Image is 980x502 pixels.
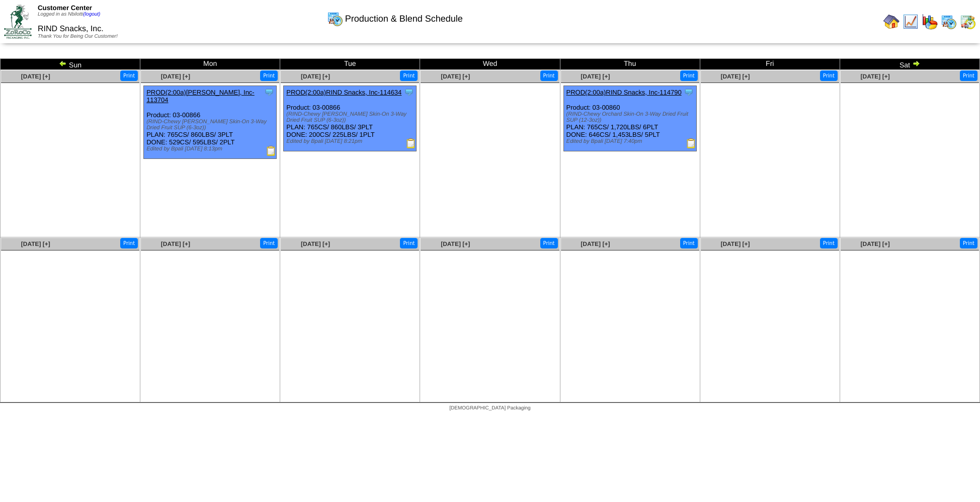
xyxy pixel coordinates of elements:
div: (RIND-Chewy Orchard Skin-On 3-Way Dried Fruit SUP (12-3oz)) [566,111,696,123]
td: Fri [700,59,840,70]
a: [DATE] [+] [441,240,470,247]
a: [DATE] [+] [720,73,750,80]
td: Sun [1,59,140,70]
a: [DATE] [+] [301,240,330,247]
img: arrowleft.gif [59,59,67,67]
div: Product: 03-00866 PLAN: 765CS / 860LBS / 3PLT DONE: 529CS / 595LBS / 2PLT [144,86,277,159]
button: Print [400,238,418,248]
img: Production Report [686,138,696,148]
div: (RIND-Chewy [PERSON_NAME] Skin-On 3-Way Dried Fruit SUP (6-3oz)) [286,111,416,123]
button: Print [120,70,138,81]
img: Production Report [406,138,416,148]
td: Tue [280,59,420,70]
a: [DATE] [+] [861,240,890,247]
div: Edited by Bpali [DATE] 8:21pm [286,138,416,144]
span: Logged in as Nbilotti [38,12,101,17]
img: Tooltip [264,87,274,97]
span: [DEMOGRAPHIC_DATA] Packaging [449,405,530,411]
button: Print [960,238,977,248]
img: calendarprod.gif [327,11,343,27]
button: Print [960,70,977,81]
a: [DATE] [+] [720,240,750,247]
div: Product: 03-00866 PLAN: 765CS / 860LBS / 3PLT DONE: 200CS / 225LBS / 1PLT [284,86,417,151]
a: (logout) [84,12,101,17]
button: Print [820,238,838,248]
img: Production Report [266,146,276,156]
button: Print [260,238,278,248]
a: [DATE] [+] [861,73,890,80]
img: line_graph.gif [903,14,919,30]
button: Print [260,70,278,81]
a: [DATE] [+] [581,73,610,80]
img: ZoRoCo_Logo(Green%26Foil)%20jpg.webp [4,5,32,38]
span: Customer Center [38,4,92,12]
button: Print [540,70,558,81]
button: Print [680,238,698,248]
a: [DATE] [+] [161,73,190,80]
a: [DATE] [+] [441,73,470,80]
span: Thank You for Being Our Customer! [38,34,118,39]
img: calendarinout.gif [960,14,976,30]
td: Sat [840,59,979,70]
a: [DATE] [+] [161,240,190,247]
td: Mon [140,59,280,70]
img: Tooltip [404,87,414,97]
a: [DATE] [+] [301,73,330,80]
div: Edited by Bpali [DATE] 8:13pm [146,146,276,152]
img: home.gif [883,14,900,30]
div: Edited by Bpali [DATE] 7:40pm [566,138,696,144]
img: Tooltip [684,87,694,97]
img: arrowright.gif [912,59,920,67]
a: PROD(2:00a)RIND Snacks, Inc-114790 [566,89,682,96]
td: Wed [420,59,560,70]
span: RIND Snacks, Inc. [38,25,104,33]
button: Print [120,238,138,248]
td: Thu [560,59,700,70]
div: Product: 03-00860 PLAN: 765CS / 1,720LBS / 6PLT DONE: 646CS / 1,453LBS / 5PLT [563,86,696,151]
a: [DATE] [+] [21,73,50,80]
a: PROD(2:00a)RIND Snacks, Inc-114634 [286,89,401,96]
a: [DATE] [+] [21,240,50,247]
img: calendarprod.gif [941,14,957,30]
button: Print [820,70,838,81]
button: Print [540,238,558,248]
span: Production & Blend Schedule [345,14,463,24]
button: Print [680,70,698,81]
div: (RIND-Chewy [PERSON_NAME] Skin-On 3-Way Dried Fruit SUP (6-3oz)) [146,119,276,131]
a: [DATE] [+] [581,240,610,247]
button: Print [400,70,418,81]
a: PROD(2:00a)[PERSON_NAME], Inc-113704 [146,89,255,104]
img: graph.gif [922,14,938,30]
